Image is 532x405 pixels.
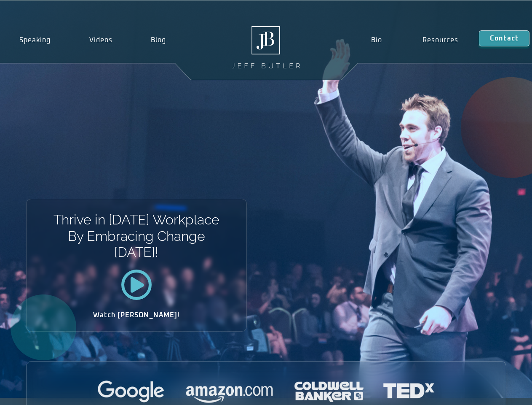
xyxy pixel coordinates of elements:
h2: Watch [PERSON_NAME]! [56,312,217,319]
a: Resources [402,30,479,50]
span: Contact [490,35,519,42]
a: Bio [350,30,402,50]
h1: Thrive in [DATE] Workplace By Embracing Change [DATE]! [53,212,220,260]
a: Videos [70,30,132,50]
a: Contact [479,30,529,46]
nav: Menu [350,30,479,50]
a: Blog [131,30,185,50]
